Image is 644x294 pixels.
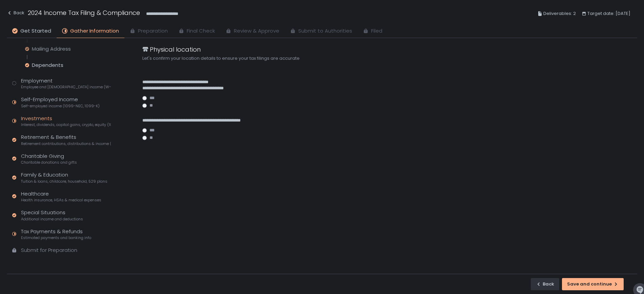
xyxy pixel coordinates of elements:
div: Employment [21,77,111,90]
span: Submit to Authorities [298,27,352,35]
span: Deliverables: 2 [543,10,576,18]
div: Healthcare [21,190,101,203]
span: Gather Information [70,27,119,35]
div: Let's confirm your location details to ensure your tax filings are accurate [142,55,370,61]
button: Save and continue [562,278,624,290]
div: Retirement & Benefits [21,133,111,146]
h1: Physical location [150,45,201,54]
span: Additional income and deductions [21,217,83,222]
span: Health insurance, HSAs & medical expenses [21,198,101,203]
span: Employee and [DEMOGRAPHIC_DATA] income (W-2s) [21,85,111,90]
span: Charitable donations and gifts [21,160,77,165]
div: Special Situations [21,209,83,222]
div: Family & Education [21,171,107,184]
div: Self-Employed Income [21,96,100,109]
div: Investments [21,115,111,128]
div: Save and continue [567,281,619,287]
span: Tuition & loans, childcare, household, 529 plans [21,179,107,184]
div: Dependents [32,62,63,69]
button: Back [7,8,24,19]
span: Filed [371,27,382,35]
button: Back [531,278,559,290]
div: Charitable Giving [21,152,77,165]
span: Target date: [DATE] [587,10,630,18]
div: Back [536,281,554,287]
span: Get Started [20,27,51,35]
span: Preparation [138,27,168,35]
div: Tax Payments & Refunds [21,228,91,241]
div: Mailing Address [32,45,71,52]
span: Estimated payments and banking info [21,235,91,240]
h1: 2024 Income Tax Filing & Compliance [28,8,140,17]
span: Self-employed income (1099-NEC, 1099-K) [21,104,100,109]
div: Submit for Preparation [21,246,77,254]
span: Final Check [187,27,215,35]
span: Interest, dividends, capital gains, crypto, equity (1099s, K-1s) [21,122,111,127]
span: Review & Approve [234,27,279,35]
div: Back [7,9,24,17]
span: Retirement contributions, distributions & income (1099-R, 5498) [21,141,111,146]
